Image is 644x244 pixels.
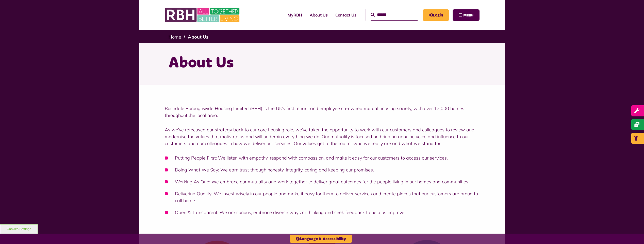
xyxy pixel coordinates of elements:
[453,9,480,21] button: Navigation
[332,8,360,22] a: Contact Us
[165,5,241,25] img: RBH
[165,126,480,147] p: As we’ve refocused our strategy back to our core housing role, we’ve taken the opportunity to wor...
[169,53,476,73] h1: About Us
[165,190,480,204] li: Delivering Quality: We invest wisely in our people and make it easy for them to deliver services ...
[165,209,480,216] li: Open & Transparent: We are curious, embrace diverse ways of thinking and seek feedback to help us...
[621,221,644,244] iframe: Netcall Web Assistant for live chat
[290,235,352,243] button: Language & Accessibility
[423,9,449,21] a: MyRBH
[165,166,480,173] li: Doing What We Say: We earn trust through honesty, integrity, caring and keeping our promises.
[463,13,473,17] span: Menu
[165,105,480,119] p: Rochdale Boroughwide Housing Limited (RBH) is the UK’s first tenant and employee co-owned mutual ...
[306,8,332,22] a: About Us
[284,8,306,22] a: MyRBH
[165,154,480,161] li: Putting People First: We listen with empathy, respond with compassion, and make it easy for our c...
[165,178,480,185] li: Working As One: We embrace our mutuality and work together to deliver great outcomes for the peop...
[188,34,208,40] a: About Us
[169,34,181,40] a: Home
